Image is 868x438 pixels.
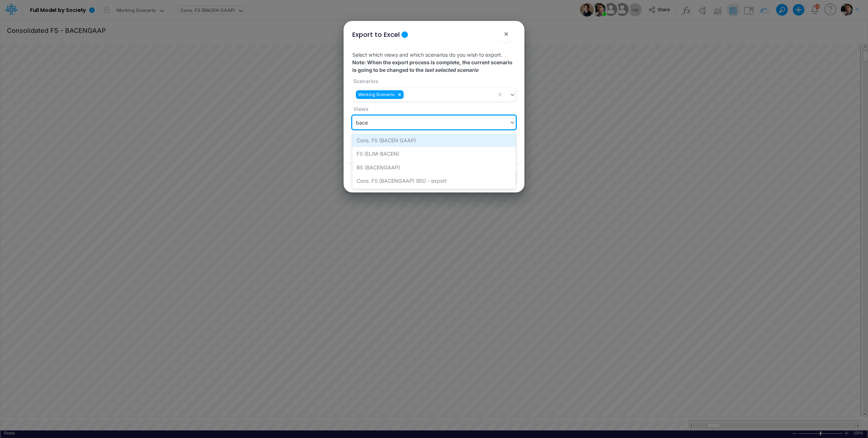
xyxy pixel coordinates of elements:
[504,29,509,38] span: ×
[352,147,516,160] div: FS (ELIM-BACEN)
[352,134,516,147] div: Cons. FS (BACEN GAAP)
[352,30,400,39] div: Export to Excel
[425,67,478,73] em: last selected scenario
[352,77,378,85] label: Scenarios
[497,25,515,43] button: Close
[352,59,512,73] strong: Note: When the export process is complete, the current scenario is going to be changed to the
[352,174,516,187] div: Cons. FS (BACENGAAP) (BS) - export
[401,31,408,38] div: Tooltip anchor
[356,90,396,99] div: Working Scenario
[346,45,522,163] div: Select which views and which scenarios do you wish to export.
[352,105,369,113] label: Views
[352,161,516,174] div: BS (BACENGAAP)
